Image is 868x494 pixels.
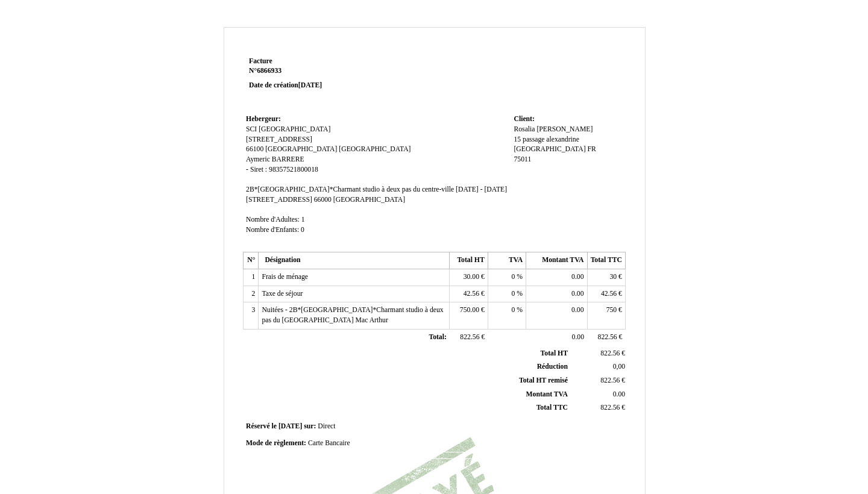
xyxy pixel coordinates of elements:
span: Client: [514,115,534,123]
span: Carte Bancaire [308,439,350,447]
td: € [587,286,625,302]
span: 15 passage alexandrine [514,136,579,143]
td: % [488,286,526,302]
span: 0 [512,273,515,281]
span: Siret : 98357521800018 [250,166,318,174]
span: [GEOGRAPHIC_DATA] [339,145,410,153]
span: 0 [301,226,304,234]
span: SCI [GEOGRAPHIC_DATA] [246,125,330,133]
span: - [246,166,248,174]
span: Réduction [537,363,568,370]
td: € [450,269,488,286]
td: € [570,347,627,360]
span: Nuitées - 2B*[GEOGRAPHIC_DATA]*Charmant studio à deux pas du [GEOGRAPHIC_DATA] Mac Arthur [262,306,443,324]
span: Total HT remisé [519,377,568,384]
span: 2B*[GEOGRAPHIC_DATA]*Charmant studio à deux pas du centre-ville [246,186,454,193]
span: 30 [609,273,617,281]
th: TVA [488,252,526,269]
td: % [488,302,526,329]
span: 822.56 [460,333,479,341]
span: [STREET_ADDRESS] [246,136,312,143]
span: Frais de ménage [262,273,308,281]
span: Réservé le [246,422,277,430]
span: 822.56 [600,377,620,384]
span: 66100 [246,145,263,153]
span: BARRERE [272,155,304,163]
span: Montant TVA [526,390,568,398]
th: Total TTC [587,252,625,269]
span: 66000 [314,196,332,204]
td: % [488,269,526,286]
span: Aymeric [246,155,270,163]
span: 42.56 [601,290,617,298]
span: Total: [429,333,446,341]
td: € [570,374,627,388]
span: 0.00 [571,306,583,314]
span: 42.56 [464,290,479,298]
span: Hebergeur: [246,115,281,123]
span: 0 [512,306,515,314]
span: 0 [512,290,515,298]
span: 0.00 [571,273,583,281]
span: 0,00 [613,363,625,370]
td: 3 [244,302,259,329]
span: 1 [301,216,305,224]
span: Taxe de séjour [262,290,303,298]
td: € [570,401,627,415]
span: 750.00 [460,306,479,314]
span: [DATE] - [DATE] [456,186,507,193]
span: Rosalia [514,125,535,133]
th: Total HT [450,252,488,269]
td: € [587,269,625,286]
span: Nombre d'Enfants: [246,226,299,234]
span: [GEOGRAPHIC_DATA] [333,196,405,204]
span: [GEOGRAPHIC_DATA] [514,145,585,153]
span: FR [588,145,596,153]
span: [DATE] [298,81,322,89]
strong: Date de création [249,81,322,89]
span: 30.00 [464,273,479,281]
td: 2 [244,286,259,302]
span: sur: [304,422,316,430]
td: € [587,329,625,346]
span: 75011 [514,155,531,163]
th: N° [244,252,259,269]
span: [GEOGRAPHIC_DATA] [265,145,337,153]
td: 1 [244,269,259,286]
th: Montant TVA [526,252,587,269]
span: 0.00 [571,290,583,298]
span: 822.56 [598,333,617,341]
span: 822.56 [600,349,620,357]
td: € [450,302,488,329]
span: [DATE] [278,422,302,430]
span: 0.00 [572,333,584,341]
span: [STREET_ADDRESS] [246,196,312,204]
span: 0.00 [613,390,625,398]
strong: N° [249,66,393,76]
span: Total TTC [536,404,568,411]
span: 6866933 [257,67,281,75]
th: Désignation [259,252,450,269]
span: 750 [606,306,617,314]
td: € [450,329,488,346]
span: Mode de règlement: [246,439,306,447]
span: Facture [249,57,272,65]
span: Nombre d'Adultes: [246,216,300,224]
span: 822.56 [600,404,620,411]
span: Direct [318,422,335,430]
td: € [587,302,625,329]
span: Total HT [541,349,568,357]
td: € [450,286,488,302]
span: [PERSON_NAME] [536,125,593,133]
